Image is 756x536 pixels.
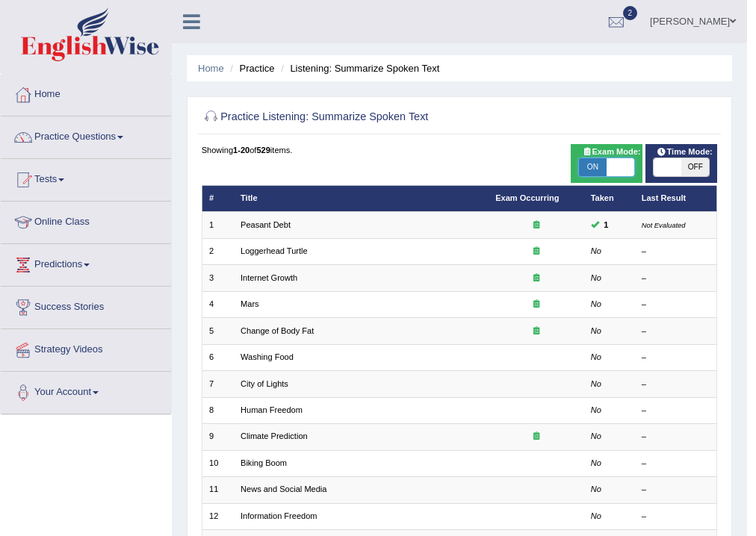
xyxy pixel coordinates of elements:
[1,372,171,409] a: Your Account
[591,352,601,361] em: No
[591,458,601,467] em: No
[1,74,171,111] a: Home
[241,246,308,255] a: Loggerhead Turtle
[591,431,601,440] em: No
[1,244,171,281] a: Predictions
[642,325,710,337] div: –
[1,202,171,239] a: Online Class
[202,424,234,450] td: 9
[495,219,577,231] div: Exam occurring question
[202,238,234,264] td: 2
[202,185,234,211] th: #
[651,146,717,159] span: Time Mode:
[495,299,577,311] div: Exam occurring question
[241,273,297,282] a: Internet Growth
[642,511,710,523] div: –
[642,484,710,496] div: –
[495,193,559,202] a: Exam Occurring
[681,158,709,176] span: OFF
[634,185,717,211] th: Last Result
[591,273,601,282] em: No
[1,159,171,196] a: Tests
[1,329,171,367] a: Strategy Videos
[202,371,234,397] td: 7
[642,246,710,258] div: –
[591,484,601,493] em: No
[202,503,234,529] td: 12
[202,107,521,127] h2: Practice Listening: Summarize Spoken Text
[583,185,634,211] th: Taken
[591,405,601,414] em: No
[202,212,234,238] td: 1
[241,379,288,388] a: City of Lights
[591,246,601,255] em: No
[591,379,601,388] em: No
[241,511,317,520] a: Information Freedom
[202,318,234,344] td: 5
[495,272,577,284] div: Exam occurring question
[256,146,270,155] b: 529
[241,458,287,467] a: Biking Boom
[241,326,314,335] a: Change of Body Fat
[642,458,710,470] div: –
[623,6,638,20] span: 2
[577,146,645,159] span: Exam Mode:
[495,431,577,443] div: Exam occurring question
[202,265,234,291] td: 3
[241,405,303,414] a: Human Freedom
[202,144,718,156] div: Showing of items.
[642,405,710,417] div: –
[198,63,224,74] a: Home
[202,291,234,317] td: 4
[202,477,234,503] td: 11
[241,484,326,493] a: News and Social Media
[241,220,291,229] a: Peasant Debt
[202,344,234,370] td: 6
[599,219,613,232] span: You can still take this question
[495,325,577,337] div: Exam occurring question
[642,272,710,284] div: –
[642,352,710,364] div: –
[202,397,234,423] td: 8
[226,61,274,75] li: Practice
[571,144,643,183] div: Show exams occurring in exams
[202,450,234,476] td: 10
[642,431,710,443] div: –
[642,221,686,229] small: Not Evaluated
[642,299,710,311] div: –
[233,146,250,155] b: 1-20
[1,287,171,324] a: Success Stories
[277,61,439,75] li: Listening: Summarize Spoken Text
[241,431,308,440] a: Climate Prediction
[241,299,259,308] a: Mars
[495,246,577,258] div: Exam occurring question
[591,511,601,520] em: No
[234,185,489,211] th: Title
[591,326,601,335] em: No
[579,158,607,176] span: ON
[1,116,171,154] a: Practice Questions
[591,299,601,308] em: No
[241,352,294,361] a: Washing Food
[642,378,710,390] div: –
